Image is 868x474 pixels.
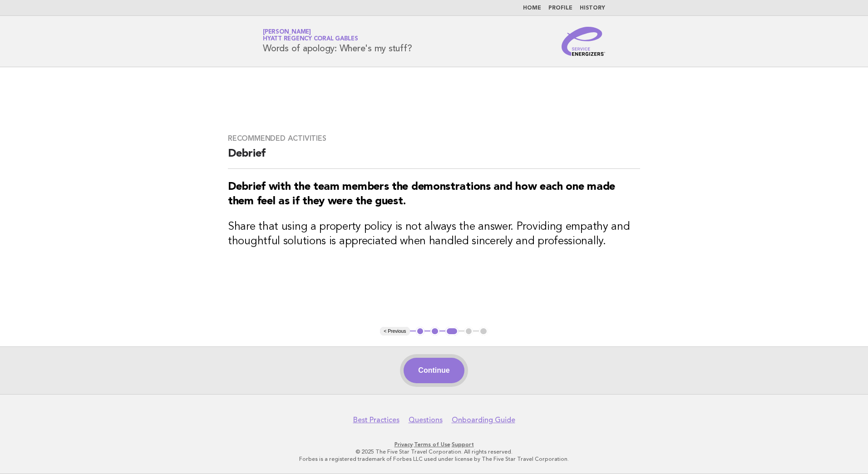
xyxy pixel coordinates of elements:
[380,327,409,336] button: < Previous
[452,441,474,448] a: Support
[430,327,439,336] button: 2
[156,448,712,455] p: © 2025 The Five Star Travel Corporation. All rights reserved.
[452,415,515,425] a: Onboarding Guide
[416,327,425,336] button: 1
[414,441,450,448] a: Terms of Use
[562,27,605,56] img: Service Energizers
[409,415,443,425] a: Questions
[228,220,640,249] h3: Share that using a property policy is not always the answer. Providing empathy and thoughtful sol...
[263,29,358,42] a: [PERSON_NAME]Hyatt Regency Coral Gables
[228,147,640,169] h2: Debrief
[353,415,399,425] a: Best Practices
[404,358,464,383] button: Continue
[156,455,712,463] p: Forbes is a registered trademark of Forbes LLC used under license by The Five Star Travel Corpora...
[580,5,605,11] a: History
[523,5,541,11] a: Home
[263,36,358,42] span: Hyatt Regency Coral Gables
[445,327,459,336] button: 3
[395,441,413,448] a: Privacy
[228,182,615,207] strong: Debrief with the team members the demonstrations and how each one made them feel as if they were ...
[156,441,712,448] p: · ·
[228,134,640,143] h3: Recommended activities
[548,5,572,11] a: Profile
[263,30,412,53] h1: Words of apology: Where's my stuff?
